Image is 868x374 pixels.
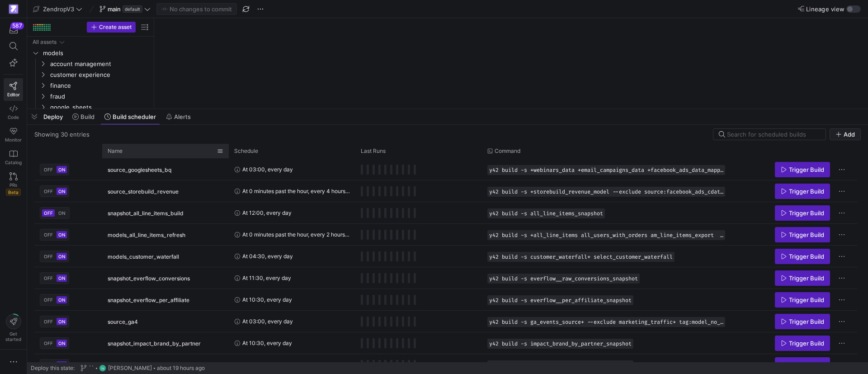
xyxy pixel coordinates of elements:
[108,181,179,202] span: source_storebuild_revenue
[34,267,857,289] div: Press SPACE to select this row.
[80,113,94,120] span: Build
[89,365,94,371] span: ``
[242,159,293,180] span: At 03:00, every day
[58,210,66,216] span: ON
[34,311,857,332] div: Press SPACE to select this row.
[108,224,185,246] span: models_all_line_items_refresh
[97,3,153,15] button: maindefault
[43,113,63,120] span: Deploy
[6,189,21,196] span: Beta
[775,205,830,221] button: Trigger Build
[242,311,293,332] span: At 03:00, every day
[31,47,150,58] div: Press SPACE to select this row.
[157,365,205,371] span: about 19 hours ago
[8,114,19,120] span: Code
[78,362,207,374] button: ``TH[PERSON_NAME]about 19 hours ago
[108,311,138,332] span: source_ga4
[108,246,179,267] span: models_customer_waterfall
[789,296,824,303] span: Trigger Build
[242,224,350,245] span: At 0 minutes past the hour, every 2 hours, between 01:00 and 23:59, every day
[4,169,23,199] a: PRsBeta
[4,1,23,17] a: https://storage.googleapis.com/y42-prod-data-exchange/images/qZXOSqkTtPuVcXVzF40oUlM07HVTwZXfPK0U...
[34,202,857,224] div: Press SPACE to select this row.
[489,210,603,217] span: y42 build -s all_line_items_snapshot
[50,91,149,102] span: fraud
[44,232,53,237] span: OFF
[31,3,85,15] button: ZendropV3
[4,146,23,169] a: Catalog
[108,148,123,154] span: Name
[34,224,857,246] div: Press SPACE to select this row.
[68,109,99,124] button: Build
[123,5,142,13] span: default
[4,78,23,101] a: Editor
[50,102,149,113] span: google_sheets
[4,123,23,146] a: Monitor
[58,275,65,281] span: ON
[7,92,20,97] span: Editor
[34,332,857,354] div: Press SPACE to select this row.
[789,340,824,347] span: Trigger Build
[108,203,184,224] span: snapshot_all_line_items_build
[242,332,292,354] span: At 10:30, every day
[58,232,65,237] span: ON
[775,249,830,264] button: Trigger Build
[4,310,23,346] button: Getstarted
[43,5,74,13] span: ZendropV3
[489,189,723,195] span: y42 build -s +storebuild_revenue_model --exclude source:facebook_ads_cdata source:Postgres-CData....
[242,289,292,310] span: At 10:30, every day
[789,361,824,369] span: Trigger Build
[44,341,53,346] span: OFF
[489,167,723,173] span: y42 build -s +webinars_data +email_campaigns_data +facebook_ads_data_mapping +influencers_payment...
[234,148,258,154] span: Schedule
[31,365,75,371] span: Deploy this state:
[108,289,189,311] span: snapshot_everflow_per_affiliate
[5,160,22,165] span: Catalog
[50,59,149,69] span: account management
[44,254,53,259] span: OFF
[789,318,824,325] span: Trigger Build
[4,101,23,123] a: Code
[113,113,156,120] span: Build scheduler
[489,319,723,325] span: y42 build -s ga_events_source+ --exclude marketing_traffic+ tag:model_no_orchestration
[5,331,21,342] span: Get started
[31,69,150,80] div: Press SPACE to select this row.
[830,128,861,140] button: Add
[100,109,160,124] button: Build scheduler
[87,22,136,33] button: Create asset
[34,159,857,180] div: Press SPACE to select this row.
[489,254,673,260] span: y42 build -s customer_waterfall+ select_customer_waterfall
[727,131,820,138] input: Search for scheduled builds
[31,102,150,113] div: Press SPACE to select this row.
[34,289,857,311] div: Press SPACE to select this row.
[58,341,65,346] span: ON
[162,109,195,124] button: Alerts
[108,159,171,180] span: source_googlesheets_bq
[242,180,350,202] span: At 0 minutes past the hour, every 4 hours, every day
[489,341,632,347] span: y42 build -s impact_brand_by_partner_snapshot
[44,275,53,281] span: OFF
[844,131,855,138] span: Add
[50,80,149,91] span: finance
[789,166,824,173] span: Trigger Build
[31,80,150,91] div: Press SPACE to select this row.
[44,297,53,303] span: OFF
[5,137,22,142] span: Monitor
[99,365,106,372] div: TH
[44,210,53,216] span: OFF
[108,333,201,354] span: snapshot_impact_brand_by_partner
[34,246,857,267] div: Press SPACE to select this row.
[108,365,152,371] span: [PERSON_NAME]
[34,180,857,202] div: Press SPACE to select this row.
[9,182,17,188] span: PRs
[789,275,824,282] span: Trigger Build
[31,58,150,69] div: Press SPACE to select this row.
[108,268,190,289] span: snapshot_everflow_conversions
[775,270,830,286] button: Trigger Build
[44,319,53,324] span: OFF
[174,113,191,120] span: Alerts
[489,232,723,238] span: y42 build -s +all_line_items all_users_with_orders am_line_items_export --exclude all_line_items_...
[775,227,830,242] button: Trigger Build
[44,189,53,194] span: OFF
[58,167,65,172] span: ON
